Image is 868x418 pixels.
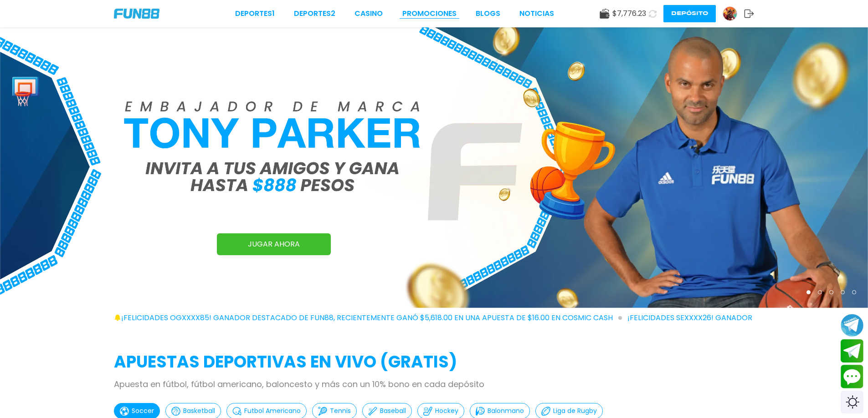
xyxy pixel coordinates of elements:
[380,406,406,416] p: Baseball
[841,339,863,363] button: Join telegram
[723,7,737,20] img: Avatar
[121,312,622,323] span: ¡FELICIDADES ogxxxx85! GANADOR DESTACADO DE FUN88, RECIENTEMENTE GANÓ $5,618.00 EN UNA APUESTA DE...
[294,8,335,19] a: Deportes2
[235,8,275,19] a: Deportes1
[723,6,744,21] a: Avatar
[217,233,331,255] a: JUGAR AHORA
[663,5,716,22] button: Depósito
[402,8,457,19] a: Promociones
[519,8,554,19] a: NOTICIAS
[330,406,351,416] p: Tennis
[114,378,754,390] p: Apuesta en fútbol, fútbol americano, baloncesto y más con un 10% bono en cada depósito
[183,406,215,416] p: Basketball
[841,391,863,413] div: Switch theme
[132,406,154,416] p: Soccer
[612,8,646,19] span: $ 7,776.23
[476,8,500,19] a: BLOGS
[114,9,159,19] img: Company Logo
[841,313,863,337] button: Join telegram channel
[488,406,524,416] p: Balonmano
[354,8,383,19] a: CASINO
[114,350,754,374] h2: APUESTAS DEPORTIVAS EN VIVO (gratis)
[841,365,863,388] button: Contact customer service
[244,406,301,416] p: Futbol Americano
[435,406,458,416] p: Hockey
[553,406,597,416] p: Liga de Rugby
